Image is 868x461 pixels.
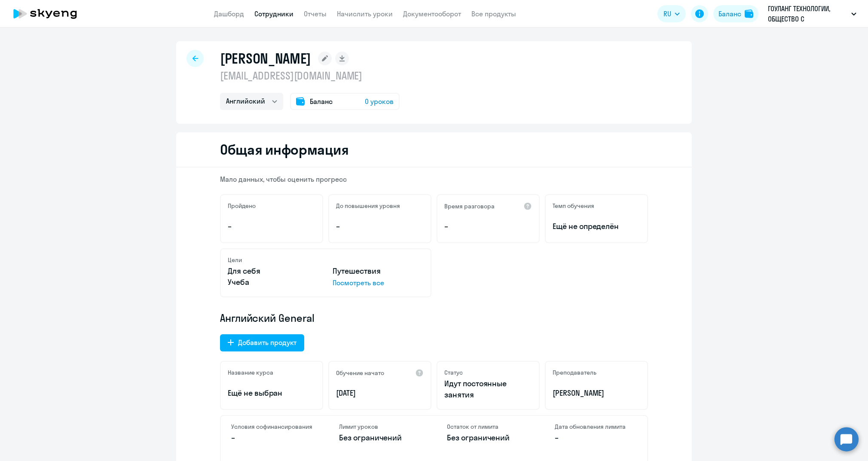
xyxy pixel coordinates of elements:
[336,388,424,399] p: [DATE]
[214,9,244,18] a: Дашборд
[228,256,242,264] h5: Цели
[231,432,313,443] p: –
[304,9,327,18] a: Отчеты
[553,388,640,399] p: [PERSON_NAME]
[444,378,532,400] p: Идут постоянные занятия
[336,369,384,377] h5: Обучение начато
[220,50,311,67] h1: [PERSON_NAME]
[333,266,424,277] p: Путешествия
[447,432,529,443] p: Без ограничений
[220,174,648,184] p: Мало данных, чтобы оценить прогресс
[718,9,741,19] div: Баланс
[444,202,495,210] h5: Время разговора
[228,388,315,399] p: Ещё не выбран
[220,69,400,82] p: [EMAIL_ADDRESS][DOMAIN_NAME]
[768,3,848,24] p: ГОУЛАНГ ТЕХНОЛОГИИ, ОБЩЕСТВО С ОГРАНИЧЕННОЙ ОТВЕТСТВЕННОСТЬЮ "ГОУЛАНГ ТЕХНОЛОГИИ"
[444,369,463,376] h5: Статус
[238,337,296,348] div: Добавить продукт
[713,5,758,22] button: Балансbalance
[555,423,637,430] h4: Дата обновления лимита
[553,221,640,232] span: Ещё не определён
[447,423,529,430] h4: Остаток от лимита
[339,432,421,443] p: Без ограничений
[553,202,594,210] h5: Темп обучения
[254,9,293,18] a: Сотрудники
[228,266,319,277] p: Для себя
[220,334,304,351] button: Добавить продукт
[220,141,348,158] h2: Общая информация
[220,311,315,325] span: Английский General
[228,277,319,288] p: Учеба
[336,221,424,232] p: –
[403,9,461,18] a: Документооборот
[228,221,315,232] p: –
[228,369,273,376] h5: Название курса
[231,423,313,430] h4: Условия софинансирования
[663,9,671,19] span: RU
[553,369,596,376] h5: Преподаватель
[339,423,421,430] h4: Лимит уроков
[228,202,256,210] h5: Пройдено
[333,278,424,288] p: Посмотреть все
[745,9,753,18] img: balance
[310,96,333,107] span: Баланс
[365,96,394,107] span: 0 уроков
[444,221,532,232] p: –
[471,9,516,18] a: Все продукты
[657,5,686,22] button: RU
[336,202,400,210] h5: До повышения уровня
[555,432,637,443] p: –
[764,3,861,24] button: ГОУЛАНГ ТЕХНОЛОГИИ, ОБЩЕСТВО С ОГРАНИЧЕННОЙ ОТВЕТСТВЕННОСТЬЮ "ГОУЛАНГ ТЕХНОЛОГИИ"
[337,9,393,18] a: Начислить уроки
